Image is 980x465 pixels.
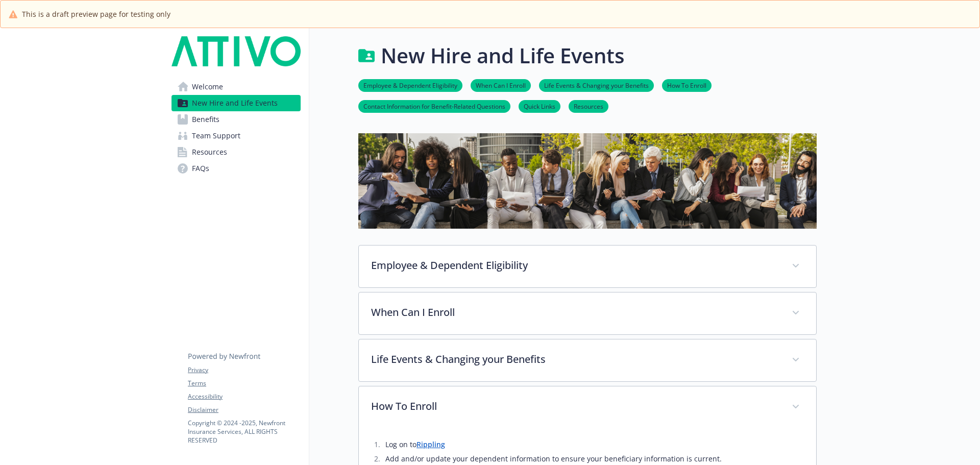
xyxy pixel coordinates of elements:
[171,95,301,111] a: New Hire and Life Events
[371,399,779,414] p: How To Enroll
[171,128,301,144] a: Team Support
[192,111,219,128] span: Benefits
[359,386,816,428] div: How To Enroll
[662,80,712,90] a: How To Enroll
[371,258,779,273] p: Employee & Dependent Eligibility
[569,101,608,111] a: Resources
[358,133,817,229] img: new hire page banner
[359,292,816,334] div: When Can I Enroll
[359,246,816,287] div: Employee & Dependent Eligibility
[188,419,300,445] p: Copyright © 2024 - 2025 , Newfront Insurance Services, ALL RIGHTS RESERVED
[192,128,240,144] span: Team Support
[22,9,170,19] span: This is a draft preview page for testing only
[382,438,804,451] li: Log on to
[382,453,804,465] li: Add and/or update your dependent information to ensure your beneficiary information is current.
[471,80,531,90] a: When Can I Enroll
[416,439,445,449] a: Rippling
[188,365,300,375] a: Privacy
[192,160,209,177] span: FAQs
[171,160,301,177] a: FAQs
[519,101,560,111] a: Quick Links
[371,352,779,367] p: Life Events & Changing your Benefits
[192,95,278,111] span: New Hire and Life Events
[539,80,654,90] a: Life Events & Changing your Benefits
[188,379,300,388] a: Terms
[359,339,816,381] div: Life Events & Changing your Benefits
[358,101,510,111] a: Contact Information for Benefit-Related Questions
[188,405,300,414] a: Disclaimer
[171,144,301,160] a: Resources
[358,80,462,90] a: Employee & Dependent Eligibility
[192,144,227,160] span: Resources
[188,392,300,401] a: Accessibility
[171,111,301,128] a: Benefits
[192,79,223,95] span: Welcome
[371,305,779,320] p: When Can I Enroll
[171,79,301,95] a: Welcome
[381,40,624,71] h1: New Hire and Life Events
